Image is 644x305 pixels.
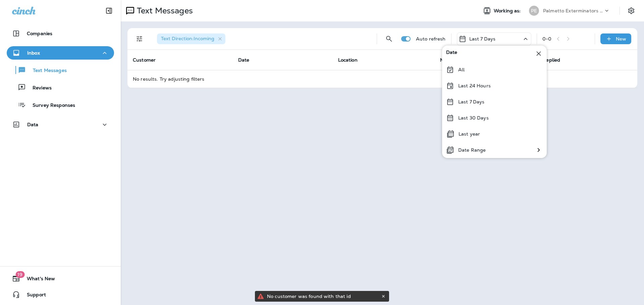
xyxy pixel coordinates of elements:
p: Last year [459,131,480,137]
p: Text Messages [26,68,67,74]
div: No customer was found with that id [267,291,380,302]
p: Text Messages [134,6,193,16]
span: What's New [20,276,55,284]
button: Survey Responses [7,98,114,112]
button: Search Messages [382,32,396,46]
span: Working as: [494,8,522,14]
p: Reviews [26,85,52,91]
div: Text Direction:Incoming [157,33,225,44]
p: Last 7 Days [458,99,485,104]
span: Date [446,50,458,58]
p: New [616,36,626,42]
span: Text Direction : Incoming [161,35,214,42]
div: 0 - 0 [542,36,551,42]
td: No results. Try adjusting filters [127,70,637,88]
p: Last 7 Days [469,36,496,42]
button: Inbox [7,46,114,60]
span: Support [20,292,46,300]
button: Text Messages [7,63,114,77]
span: Message [440,57,461,63]
div: PE [529,6,539,16]
span: 19 [15,271,24,278]
p: Survey Responses [26,102,75,109]
button: Reviews [7,80,114,94]
p: Date Range [458,147,486,153]
p: Last 30 Days [458,115,489,121]
span: Location [338,57,358,63]
p: Palmetto Exterminators LLC [543,8,603,13]
button: Companies [7,27,114,40]
button: Data [7,118,114,131]
span: Replied [543,57,560,63]
p: Companies [27,31,52,36]
button: Settings [625,5,637,17]
p: Auto refresh [416,36,446,42]
span: Customer [133,57,156,63]
button: Collapse Sidebar [100,4,118,17]
button: 19What's New [7,272,114,285]
p: Data [27,122,39,127]
p: Inbox [27,50,40,56]
p: All [458,67,465,72]
span: Date [238,57,250,63]
button: Support [7,288,114,301]
button: Filters [133,32,146,46]
p: Last 24 Hours [458,83,491,88]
